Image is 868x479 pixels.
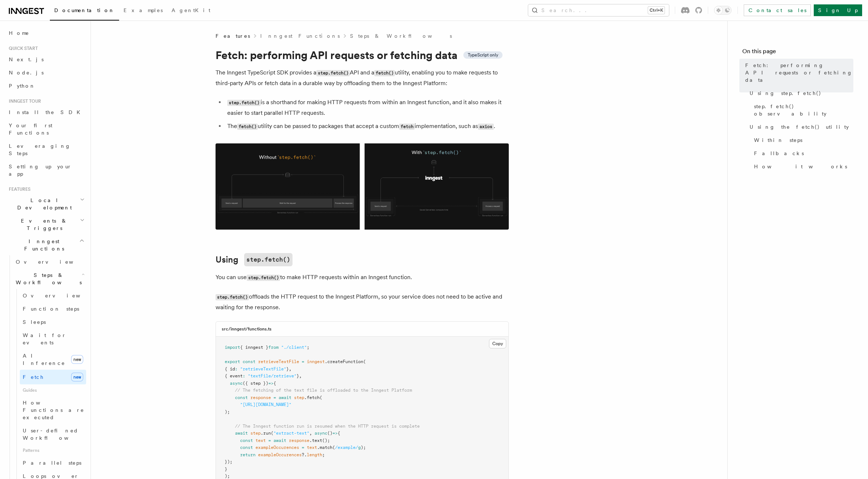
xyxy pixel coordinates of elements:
span: Quick start [6,45,38,51]
span: ); [225,473,230,479]
span: => [268,381,273,386]
span: Home [9,29,29,37]
span: // The fetching of the text file is offloaded to the Inngest Platform [235,388,412,393]
a: Leveraging Steps [6,139,86,160]
span: .fetch [304,395,320,400]
span: .match [317,445,332,450]
a: Overview [13,255,86,268]
code: fetch() [237,124,258,130]
span: Fetch [23,374,44,380]
p: You can use to make HTTP requests within an Inngest function. [216,272,509,283]
span: text [307,445,317,450]
span: TypeScript only [468,52,498,58]
button: Copy [489,339,506,348]
span: .run [261,431,271,436]
span: How it works [754,163,847,170]
span: const [235,395,248,400]
span: { inngest } [240,345,268,350]
a: Examples [119,2,167,20]
span: (); [322,438,330,443]
span: exampleOccurences [255,445,299,450]
span: } [225,467,227,472]
span: , [309,431,312,436]
a: Using step.fetch() [747,87,853,100]
span: "textFile/retrieve" [248,373,297,379]
a: Documentation [50,2,119,21]
span: step [294,395,304,400]
span: Guides [20,384,86,396]
span: Sleeps [23,319,46,325]
span: () [327,431,332,436]
span: Using step.fetch() [750,89,821,97]
span: Using the fetch() utility [750,123,849,131]
button: Events & Triggers [6,214,86,235]
span: Features [6,186,30,192]
a: Fetchnew [20,370,86,384]
span: Wait for events [23,332,66,345]
a: Node.js [6,66,86,79]
a: Sign Up [814,4,862,16]
span: Features [216,32,250,40]
span: await [273,438,286,443]
span: = [273,395,276,400]
span: Overview [23,293,98,299]
a: Fallbacks [751,147,853,160]
span: inngest [307,359,325,364]
span: Setting up your app [9,164,72,177]
span: ?. [302,452,307,457]
span: async [315,431,327,436]
code: step.fetch() [316,70,350,76]
span: ({ step }) [243,381,268,386]
span: }); [225,459,232,464]
span: Overview [16,259,91,265]
a: Next.js [6,53,86,66]
span: new [71,355,83,364]
span: response [289,438,309,443]
a: Python [6,79,86,92]
span: /example/ [335,445,358,450]
a: Sleeps [20,315,86,329]
h3: src/inngest/functions.ts [222,326,272,332]
span: .createFunction [325,359,363,364]
img: Using Fetch offloads the HTTP request to the Inngest Platform [216,143,509,230]
span: { [338,431,340,436]
span: Local Development [6,197,80,211]
code: axios [478,124,493,130]
span: Events & Triggers [6,217,80,232]
span: step [250,431,261,436]
span: Node.js [9,70,44,76]
a: step.fetch() observability [751,100,853,120]
a: Parallel steps [20,456,86,469]
span: Function steps [23,306,79,312]
span: new [71,373,83,381]
a: Using the fetch() utility [747,120,853,134]
code: step.fetch() [227,100,261,106]
a: Contact sales [744,4,811,16]
button: Search...Ctrl+K [528,4,669,16]
span: "retrieveTextFile" [240,366,286,372]
span: await [235,431,248,436]
a: Install the SDK [6,106,86,119]
span: Your first Functions [9,123,52,136]
span: Fallbacks [754,150,804,157]
li: is a shorthand for making HTTP requests from within an Inngest function, and it also makes it eas... [225,97,509,118]
span: } [297,373,299,379]
a: How it works [751,160,853,173]
button: Inngest Functions [6,235,86,255]
a: Function steps [20,302,86,315]
span: ); [225,409,230,414]
code: step.fetch() [247,275,280,281]
a: User-defined Workflows [20,424,86,445]
span: Next.js [9,56,44,62]
span: Examples [124,7,163,13]
span: Inngest tour [6,98,41,104]
span: Steps & Workflows [13,271,82,286]
h1: Fetch: performing API requests or fetching data [216,48,509,62]
span: ( [271,431,273,436]
span: return [240,452,255,457]
span: : [235,366,238,372]
span: ); [361,445,366,450]
span: retrieveTextFile [258,359,299,364]
span: = [302,445,304,450]
span: Parallel steps [23,460,81,466]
